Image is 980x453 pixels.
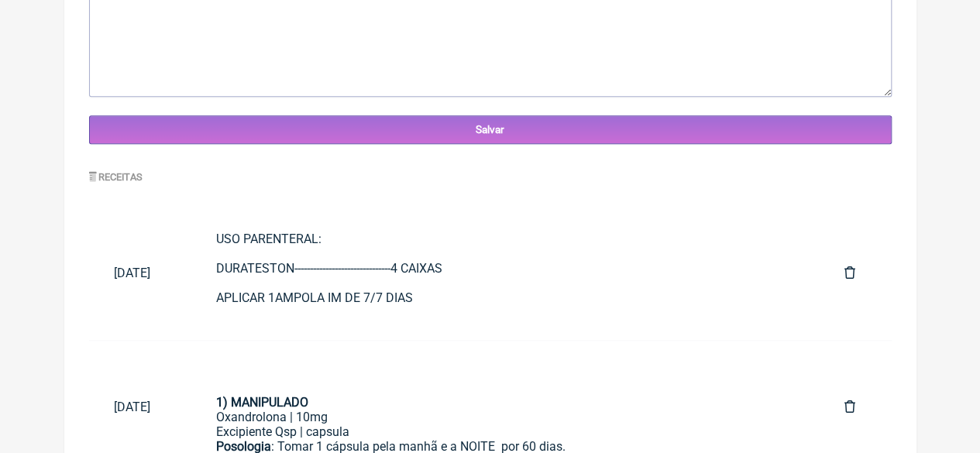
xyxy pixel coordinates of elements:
input: Salvar [89,115,892,144]
div: Oxandrolona | 10mg [216,410,794,424]
a: [DATE] [89,387,192,427]
a: [DATE] [89,253,192,293]
a: USO PARENTERAL:DURATESTON-------------------------------4 CAIXASAPLICAR 1AMPOLA IM DE 7/7 DIASCI.... [191,219,819,328]
div: USO PARENTERAL: DURATESTON-------------------------------4 CAIXAS APLICAR 1AMPOLA IM DE 7/7 DIAS ... [216,232,794,408]
div: Excipiente Qsp | capsula [216,424,794,439]
label: Receitas [89,171,143,183]
strong: 1) MANIPULADO [216,395,308,410]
